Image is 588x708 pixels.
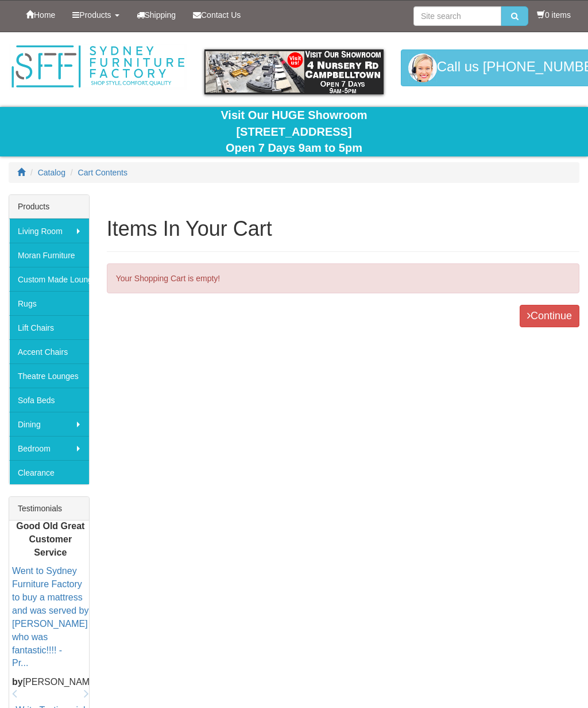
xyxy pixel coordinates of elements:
li: 0 items [537,9,571,21]
span: Contact Us [201,10,241,20]
a: Theatre Lounges [9,363,89,388]
a: Contact Us [184,1,249,29]
img: Sydney Furniture Factory [9,44,187,90]
a: Sofa Beds [9,388,89,412]
img: showroom.gif [204,49,383,94]
a: Bedroom [9,436,89,460]
a: Home [17,1,64,29]
a: Moran Furniture [9,243,89,267]
a: Accent Chairs [9,339,89,363]
span: Products [79,10,111,20]
input: Site search [413,6,501,26]
a: Products [64,1,127,29]
div: Your Shopping Cart is empty! [107,263,579,293]
span: Shipping [145,10,176,20]
a: Cart Contents [78,168,127,177]
b: by [12,677,23,687]
b: Good Old Great Customer Service [16,521,84,557]
a: Living Room [9,219,89,243]
a: Clearance [9,460,89,484]
a: Went to Sydney Furniture Factory to buy a mattress and was served by [PERSON_NAME] who was fantas... [12,566,88,668]
a: Lift Chairs [9,315,89,339]
a: Shipping [128,1,185,29]
a: Catalog [38,168,65,177]
a: Custom Made Lounges [9,267,89,291]
p: [PERSON_NAME] [12,676,89,689]
span: Home [34,10,55,20]
a: Rugs [9,291,89,315]
h1: Items In Your Cart [107,217,579,240]
a: Continue [520,305,579,328]
div: Testimonials [9,497,89,521]
a: Dining [9,412,89,436]
div: Products [9,195,89,219]
div: Visit Our HUGE Showroom [STREET_ADDRESS] Open 7 Days 9am to 5pm [9,107,579,156]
